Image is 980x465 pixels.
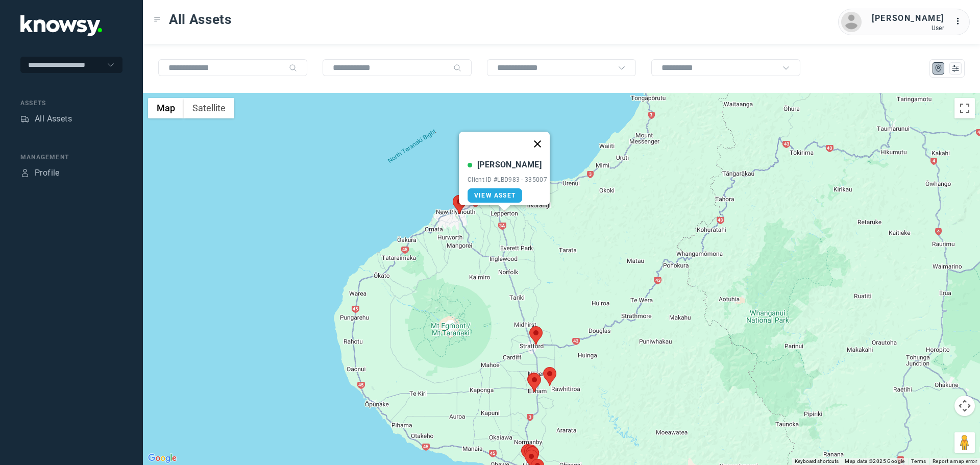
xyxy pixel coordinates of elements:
div: : [954,15,967,28]
div: Search [453,64,461,72]
div: All Assets [35,113,72,125]
div: [PERSON_NAME] [872,12,944,25]
img: Google [145,452,179,465]
a: Report a map error [933,458,977,464]
div: Assets [20,99,122,108]
button: Show satellite imagery [184,98,234,118]
div: Profile [35,167,60,179]
div: [PERSON_NAME] [477,159,542,171]
a: AssetsAll Assets [20,113,72,125]
button: Toggle fullscreen view [954,98,975,118]
a: Terms (opens in new tab) [911,458,926,464]
tspan: ... [955,17,965,25]
a: ProfileProfile [20,167,60,179]
div: Search [289,64,297,72]
span: All Assets [169,10,232,29]
div: Map [934,64,943,73]
div: Assets [20,114,30,124]
span: View Asset [474,192,516,199]
button: Keyboard shortcuts [795,458,839,465]
a: Open this area in Google Maps (opens a new window) [145,452,179,465]
button: Map camera controls [954,396,975,416]
div: : [954,15,967,29]
button: Close [525,132,550,156]
span: Map data ©2025 Google [845,458,904,464]
div: Toggle Menu [154,16,161,23]
div: Management [20,153,122,162]
div: List [951,64,960,73]
div: User [872,25,944,32]
a: View Asset [468,188,522,203]
button: Show street map [148,98,184,118]
div: Client ID #LBD983 - 335007 [468,176,547,183]
img: avatar.png [841,12,862,32]
button: Drag Pegman onto the map to open Street View [954,432,975,453]
img: Application Logo [20,15,102,36]
div: Profile [20,168,30,178]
